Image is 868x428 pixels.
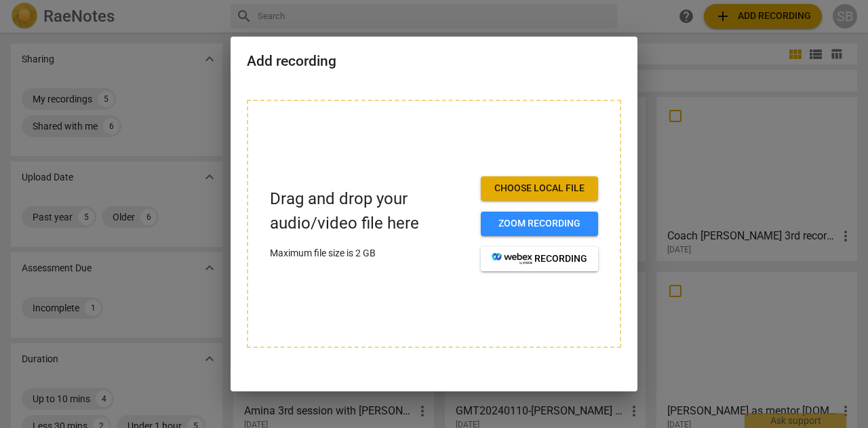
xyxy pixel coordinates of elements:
[492,252,587,266] span: recording
[492,217,587,231] span: Zoom recording
[270,246,470,260] p: Maximum file size is 2 GB
[481,212,598,236] button: Zoom recording
[492,182,587,195] span: Choose local file
[481,247,598,271] button: recording
[270,187,470,235] p: Drag and drop your audio/video file here
[247,53,621,70] h2: Add recording
[481,176,598,201] button: Choose local file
